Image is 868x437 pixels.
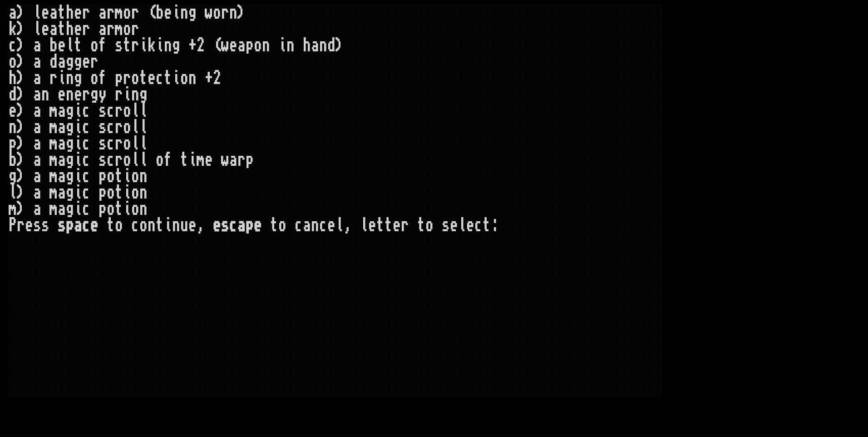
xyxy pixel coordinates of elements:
[66,168,74,184] div: g
[82,119,90,135] div: c
[139,103,148,119] div: l
[74,37,82,54] div: t
[335,37,344,54] div: )
[450,217,458,233] div: e
[49,135,58,152] div: m
[139,86,148,103] div: g
[99,103,107,119] div: s
[58,103,66,119] div: a
[58,201,66,217] div: a
[90,217,99,233] div: e
[74,103,82,119] div: i
[131,70,139,86] div: o
[466,217,474,233] div: e
[99,70,107,86] div: f
[139,168,148,184] div: n
[156,217,164,233] div: t
[246,152,254,168] div: p
[107,5,115,21] div: r
[172,217,180,233] div: n
[237,217,246,233] div: a
[131,152,139,168] div: l
[82,86,90,103] div: r
[115,201,123,217] div: t
[49,54,58,70] div: d
[17,184,25,201] div: )
[221,5,229,21] div: r
[205,152,213,168] div: e
[9,5,17,21] div: a
[25,217,33,233] div: e
[148,5,156,21] div: (
[123,152,131,168] div: o
[33,86,41,103] div: a
[164,70,172,86] div: t
[262,37,270,54] div: n
[17,37,25,54] div: )
[115,37,123,54] div: s
[107,21,115,37] div: r
[41,5,49,21] div: e
[9,119,17,135] div: n
[270,217,278,233] div: t
[148,217,156,233] div: n
[49,152,58,168] div: m
[254,217,262,233] div: e
[180,152,188,168] div: t
[123,168,131,184] div: i
[188,152,197,168] div: i
[58,54,66,70] div: a
[360,217,368,233] div: l
[82,21,90,37] div: r
[164,37,172,54] div: n
[9,37,17,54] div: c
[74,86,82,103] div: e
[221,152,229,168] div: w
[17,217,25,233] div: r
[246,217,254,233] div: p
[131,201,139,217] div: o
[115,86,123,103] div: r
[123,119,131,135] div: o
[335,217,344,233] div: l
[9,21,17,37] div: k
[123,86,131,103] div: i
[17,103,25,119] div: )
[254,37,262,54] div: o
[17,21,25,37] div: )
[33,152,41,168] div: a
[164,152,172,168] div: f
[327,217,335,233] div: e
[164,217,172,233] div: i
[49,103,58,119] div: m
[319,37,327,54] div: n
[9,86,17,103] div: d
[131,5,139,21] div: r
[491,217,499,233] div: :
[385,217,393,233] div: t
[213,217,221,233] div: e
[180,5,188,21] div: n
[58,37,66,54] div: e
[139,70,148,86] div: t
[131,21,139,37] div: r
[58,152,66,168] div: a
[376,217,385,233] div: t
[49,201,58,217] div: m
[17,86,25,103] div: )
[229,217,237,233] div: c
[123,201,131,217] div: i
[74,21,82,37] div: e
[139,135,148,152] div: l
[123,5,131,21] div: o
[139,152,148,168] div: l
[33,168,41,184] div: a
[82,103,90,119] div: c
[58,21,66,37] div: t
[180,70,188,86] div: o
[393,217,401,233] div: e
[58,5,66,21] div: t
[115,217,123,233] div: o
[33,119,41,135] div: a
[205,70,213,86] div: +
